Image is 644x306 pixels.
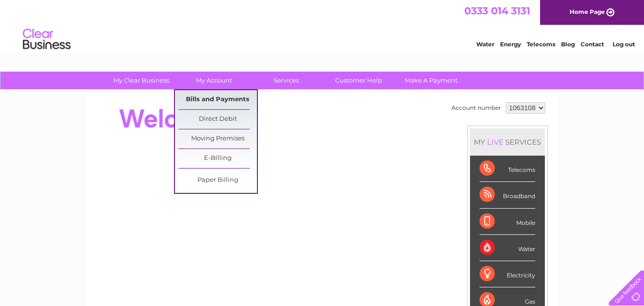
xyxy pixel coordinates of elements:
[449,100,503,116] td: Account number
[480,182,535,208] div: Broadband
[480,235,535,261] div: Water
[174,72,253,89] a: My Account
[178,149,257,168] a: E-Billing
[485,137,505,147] div: LIVE
[613,41,635,48] a: Log out
[480,209,535,235] div: Mobile
[319,72,398,89] a: Customer Help
[178,129,257,148] a: Moving Premises
[476,41,494,48] a: Water
[178,110,257,129] a: Direct Debit
[102,72,181,89] a: My Clear Business
[470,128,545,156] div: MY SERVICES
[178,171,257,190] a: Paper Billing
[581,41,604,48] a: Contact
[392,72,470,89] a: Make A Payment
[247,72,326,89] a: Services
[22,25,71,54] img: logo.png
[480,261,535,287] div: Electricity
[464,5,530,17] a: 0333 014 3131
[178,90,257,109] a: Bills and Payments
[527,41,555,48] a: Telecoms
[97,5,548,46] div: Clear Business is a trading name of Verastar Limited (registered in [GEOGRAPHIC_DATA] No. 3667643...
[480,156,535,182] div: Telecoms
[500,41,521,48] a: Energy
[561,41,575,48] a: Blog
